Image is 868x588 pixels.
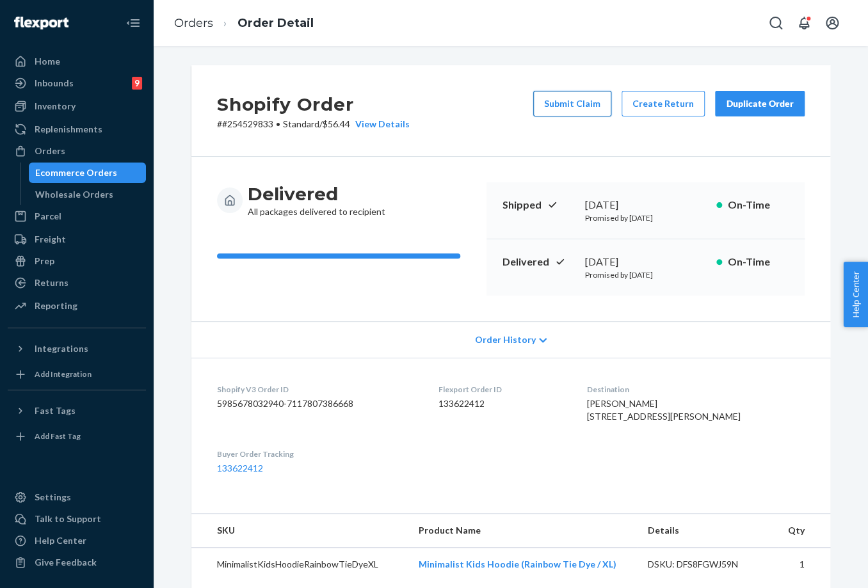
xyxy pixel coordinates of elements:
[727,198,789,212] p: On-Time
[502,255,575,269] p: Delivered
[35,404,76,417] div: Fast Tags
[8,206,146,226] a: Parcel
[174,16,213,30] a: Orders
[35,534,86,547] div: Help Center
[778,548,830,582] td: 1
[763,10,789,36] button: Open Search Box
[35,276,68,289] div: Returns
[35,166,117,179] div: Ecommerce Orders
[29,184,147,205] a: Wholesale Orders
[191,514,408,548] th: SKU
[132,77,142,90] div: 9
[438,397,567,410] dd: 133622412
[14,17,68,29] img: Flexport logo
[8,401,146,421] button: Fast Tags
[35,299,77,312] div: Reporting
[217,449,418,459] dt: Buyer Order Tracking
[217,463,263,473] a: 133622412
[237,16,314,30] a: Order Detail
[8,296,146,316] a: Reporting
[248,182,385,218] div: All packages delivered to recipient
[8,51,146,72] a: Home
[35,255,54,267] div: Prep
[778,514,830,548] th: Qty
[8,338,146,359] button: Integrations
[8,530,146,551] a: Help Center
[585,198,706,212] div: [DATE]
[8,426,146,447] a: Add Fast Tag
[502,198,575,212] p: Shipped
[8,487,146,507] a: Settings
[35,513,101,525] div: Talk to Support
[164,4,324,42] ol: breadcrumbs
[8,273,146,293] a: Returns
[843,262,868,327] button: Help Center
[819,10,845,36] button: Open account menu
[622,91,705,116] button: Create Return
[217,397,418,410] dd: 5985678032940-7117807386668
[191,548,408,582] td: MinimalistKidsHoodieRainbowTieDyeXL
[8,229,146,250] a: Freight
[35,145,65,157] div: Orders
[29,163,147,183] a: Ecommerce Orders
[35,100,76,113] div: Inventory
[217,384,418,395] dt: Shopify V3 Order ID
[586,384,805,395] dt: Destination
[35,210,61,223] div: Parcel
[35,123,102,136] div: Replenishments
[35,369,92,379] div: Add Integration
[35,77,74,90] div: Inbounds
[350,118,410,131] button: View Details
[715,91,805,116] button: Duplicate Order
[475,333,536,346] span: Order History
[647,558,768,571] div: DSKU: DFS8FGWJ59N
[35,233,66,246] div: Freight
[8,509,146,529] a: Talk to Support
[585,212,706,223] p: Promised by [DATE]
[8,364,146,385] a: Add Integration
[585,269,706,280] p: Promised by [DATE]
[726,97,794,110] div: Duplicate Order
[8,119,146,139] a: Replenishments
[438,384,567,395] dt: Flexport Order ID
[120,10,146,36] button: Close Navigation
[586,398,740,422] span: [PERSON_NAME] [STREET_ADDRESS][PERSON_NAME]
[8,251,146,271] a: Prep
[217,91,410,118] h2: Shopify Order
[419,559,616,569] a: Minimalist Kids Hoodie (Rainbow Tie Dye / XL)
[8,552,146,573] button: Give Feedback
[585,255,706,269] div: [DATE]
[35,491,71,504] div: Settings
[217,118,410,131] p: # #254529833 / $56.44
[8,141,146,161] a: Orders
[283,118,319,129] span: Standard
[408,514,637,548] th: Product Name
[35,55,60,68] div: Home
[35,431,81,441] div: Add Fast Tag
[35,556,97,569] div: Give Feedback
[637,514,778,548] th: Details
[35,188,113,201] div: Wholesale Orders
[533,91,611,116] button: Submit Claim
[8,96,146,116] a: Inventory
[791,10,817,36] button: Open notifications
[35,342,88,355] div: Integrations
[727,255,789,269] p: On-Time
[276,118,280,129] span: •
[248,182,385,205] h3: Delivered
[8,73,146,93] a: Inbounds9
